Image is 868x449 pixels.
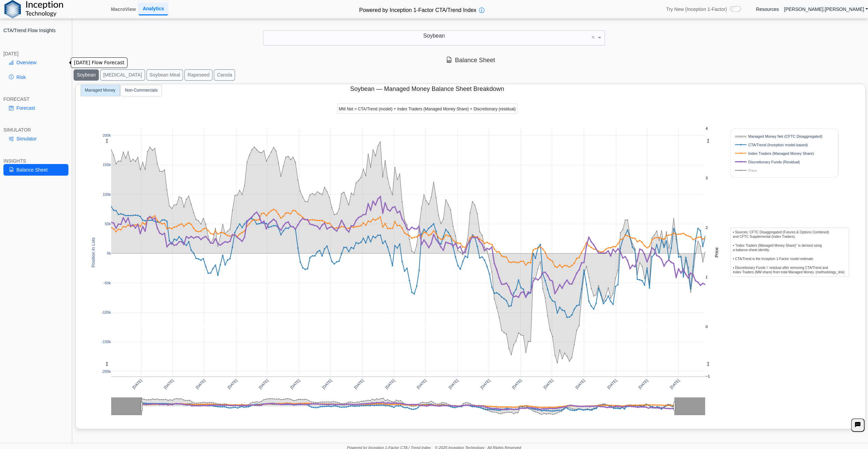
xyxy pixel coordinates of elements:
button: Rapeseed [184,69,212,81]
a: Analytics [139,3,168,15]
a: Overview [3,57,68,68]
a: Risk [3,71,68,83]
a: Forecast [3,102,68,114]
button: Soybean Meal [146,69,183,81]
div: [DATE] [3,51,68,57]
text: Non-Commercials [125,87,158,92]
span: × [591,34,595,40]
button: [MEDICAL_DATA] [100,69,145,81]
div: INSIGHTS [3,158,68,164]
a: MacroView [108,3,139,15]
text: Managed Money [85,87,115,92]
div: SIMULATOR [3,127,68,133]
span: Soybean [423,33,445,39]
a: Resources [756,6,779,12]
span: Balance Sheet [446,57,495,64]
span: Try New (Inception 1-Factor) [666,6,727,12]
h2: CTA/Trend Flow Insights [3,27,68,33]
span: Clear value [590,31,596,45]
button: Canola [214,69,235,81]
div: FORECAST [3,96,68,102]
a: Simulator [3,133,68,145]
a: Balance Sheet [3,164,68,176]
h2: Powered by Inception 1-Factor CTA/Trend Index [357,4,479,14]
button: Soybean [74,69,99,81]
div: [DATE] Flow Forecast [71,57,127,68]
a: [PERSON_NAME].[PERSON_NAME] [784,6,868,12]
